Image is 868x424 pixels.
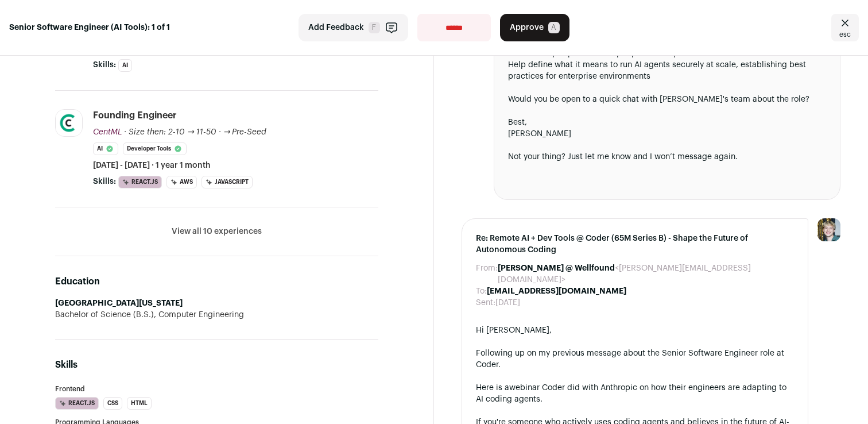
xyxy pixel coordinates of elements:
[510,22,544,33] span: Approve
[498,263,794,286] dd: <[PERSON_NAME][EMAIL_ADDRESS][DOMAIN_NAME]>
[93,59,116,71] span: Skills:
[103,397,122,410] li: CSS
[55,275,378,288] h2: Education
[166,176,197,188] li: AWS
[223,128,267,136] span: → Pre-Seed
[9,22,170,33] strong: Senior Software Engineer (AI Tools): 1 of 1
[476,325,794,336] div: Hi [PERSON_NAME],
[118,59,132,72] li: AI
[118,176,162,188] li: React.js
[201,176,253,188] li: JavaScript
[93,176,116,187] span: Skills:
[172,226,262,237] button: View all 10 experiences
[93,142,118,155] li: AI
[56,110,82,136] img: 07c954092bf610f64aa18d21e28b79948c2a02ea67dc57ea808bd342f4159a20.jpg
[508,117,826,128] div: Best,
[508,151,826,163] div: Not your thing? Just let me know and I won’t message again.
[476,297,495,309] dt: Sent:
[127,397,152,410] li: HTML
[55,386,378,392] h3: Frontend
[508,94,826,105] div: Would you be open to a quick chat with [PERSON_NAME]'s team about the role?
[308,22,364,33] span: Add Feedback
[498,264,615,272] b: [PERSON_NAME] @ Wellfound
[219,126,221,138] span: ·
[369,22,380,33] span: F
[476,286,487,297] dt: To:
[508,128,826,140] div: [PERSON_NAME]
[476,348,794,371] div: Following up on my previous message about the Senior Software Engineer role at Coder.
[93,160,211,171] span: [DATE] - [DATE] · 1 year 1 month
[93,109,177,122] div: Founding Engineer
[817,218,840,241] img: 6494470-medium_jpg
[124,128,216,136] span: · Size then: 2-10 → 11-50
[495,297,520,309] dd: [DATE]
[476,384,509,392] span: Here is a
[55,309,378,321] div: Bachelor of Science (B.S.), Computer Engineering
[487,287,626,295] b: [EMAIL_ADDRESS][DOMAIN_NAME]
[831,14,859,41] a: Close
[93,128,122,136] span: CentML
[55,299,183,307] strong: [GEOGRAPHIC_DATA][US_STATE]
[548,22,560,33] span: A
[55,358,378,372] h2: Skills
[55,397,99,410] li: React.js
[476,233,794,256] span: Re: Remote AI + Dev Tools @ Coder (65M Series B) - Shape the Future of Autonomous Coding
[476,263,498,286] dt: From:
[508,59,826,82] li: Help define what it means to run AI agents securely at scale, establishing best practices for ent...
[500,14,569,41] button: Approve A
[540,395,542,403] span: .
[299,14,408,41] button: Add Feedback F
[476,384,786,403] a: webinar Coder did with Anthropic on how their engineers are adapting to AI coding agents
[839,30,851,39] span: esc
[123,142,187,155] li: Developer Tools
